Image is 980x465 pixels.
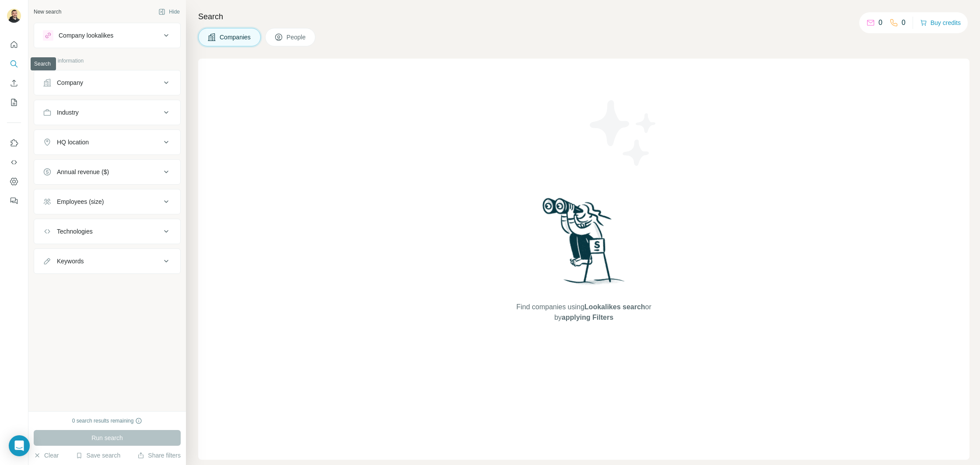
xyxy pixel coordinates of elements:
[34,451,59,460] button: Clear
[7,56,21,72] button: Search
[34,161,180,182] button: Annual revenue ($)
[7,193,21,209] button: Feedback
[57,257,84,266] div: Keywords
[34,102,180,123] button: Industry
[137,451,181,460] button: Share filters
[34,191,180,212] button: Employees (size)
[34,221,180,242] button: Technologies
[34,72,180,93] button: Company
[220,33,252,42] span: Companies
[920,17,961,29] button: Buy credits
[57,108,79,117] div: Industry
[7,94,21,110] button: My lists
[76,451,120,460] button: Save search
[7,154,21,170] button: Use Surfe API
[57,227,93,236] div: Technologies
[34,251,180,272] button: Keywords
[34,8,61,16] div: New search
[198,10,969,23] h4: Search
[7,75,21,91] button: Enrich CSV
[7,9,21,23] img: Avatar
[34,25,180,46] button: Company lookalikes
[287,33,307,42] span: People
[878,17,882,28] p: 0
[584,94,663,172] img: Surfe Illustration - Stars
[7,37,21,52] button: Quick start
[562,314,613,321] span: applying Filters
[34,132,180,153] button: HQ location
[902,17,906,28] p: 0
[57,138,89,147] div: HQ location
[57,78,83,87] div: Company
[7,135,21,151] button: Use Surfe on LinkedIn
[57,168,109,176] div: Annual revenue ($)
[7,174,21,189] button: Dashboard
[57,197,104,206] div: Employees (size)
[72,417,143,425] div: 0 search results remaining
[152,5,186,18] button: Hide
[584,303,645,311] span: Lookalikes search
[34,57,181,65] p: Company information
[59,31,113,40] div: Company lookalikes
[9,435,30,456] div: Open Intercom Messenger
[539,196,630,293] img: Surfe Illustration - Woman searching with binoculars
[514,302,654,323] span: Find companies using or by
